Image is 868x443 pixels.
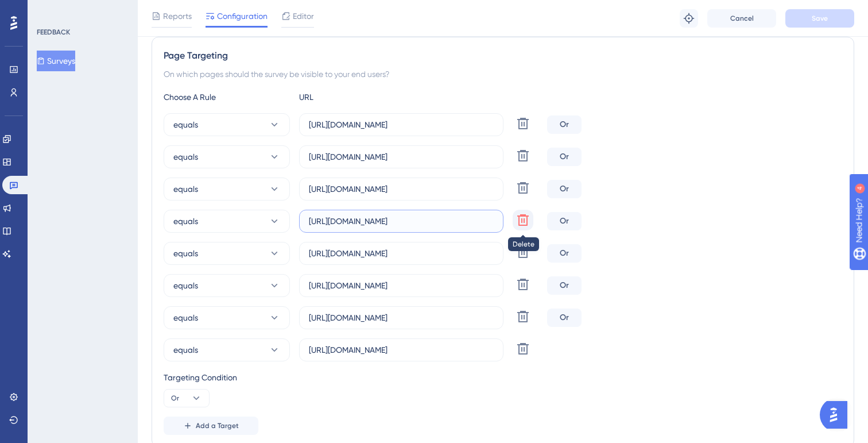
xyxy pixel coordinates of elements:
div: Or [547,115,582,134]
iframe: UserGuiding AI Assistant Launcher [820,398,854,432]
span: Save [812,14,828,23]
span: Reports [163,9,192,23]
button: equals [164,242,290,265]
span: Add a Target [196,421,239,430]
input: yourwebsite.com/path [309,118,494,131]
span: equals [173,343,198,357]
input: yourwebsite.com/path [309,247,494,260]
span: Editor [293,9,314,23]
button: equals [164,210,290,233]
button: equals [164,178,290,201]
div: Or [547,212,582,230]
button: equals [164,113,290,136]
span: Or [171,394,179,403]
div: FEEDBACK [37,28,70,37]
div: URL [299,90,425,104]
div: On which pages should the survey be visible to your end users? [164,67,842,81]
div: Targeting Condition [164,371,842,384]
button: Save [785,9,854,28]
button: Or [164,389,210,407]
button: Cancel [707,9,776,28]
span: equals [173,118,198,132]
div: Or [547,244,582,263]
div: Or [547,180,582,198]
span: equals [173,150,198,164]
input: yourwebsite.com/path [309,215,494,228]
div: Choose A Rule [164,90,290,104]
div: 4 [80,6,83,15]
button: Add a Target [164,417,258,435]
input: yourwebsite.com/path [309,151,494,163]
span: equals [173,246,198,260]
span: Configuration [217,9,268,23]
button: equals [164,338,290,361]
button: equals [164,306,290,329]
span: equals [173,214,198,228]
input: yourwebsite.com/path [309,183,494,195]
input: yourwebsite.com/path [309,279,494,292]
span: equals [173,311,198,325]
button: equals [164,145,290,168]
button: equals [164,274,290,297]
span: equals [173,279,198,292]
input: yourwebsite.com/path [309,311,494,324]
span: Need Help? [27,3,72,17]
div: Or [547,148,582,166]
span: equals [173,182,198,196]
div: Or [547,309,582,327]
input: yourwebsite.com/path [309,344,494,356]
button: Surveys [37,51,75,71]
div: Or [547,276,582,295]
span: Cancel [730,14,754,23]
div: Page Targeting [164,49,842,63]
